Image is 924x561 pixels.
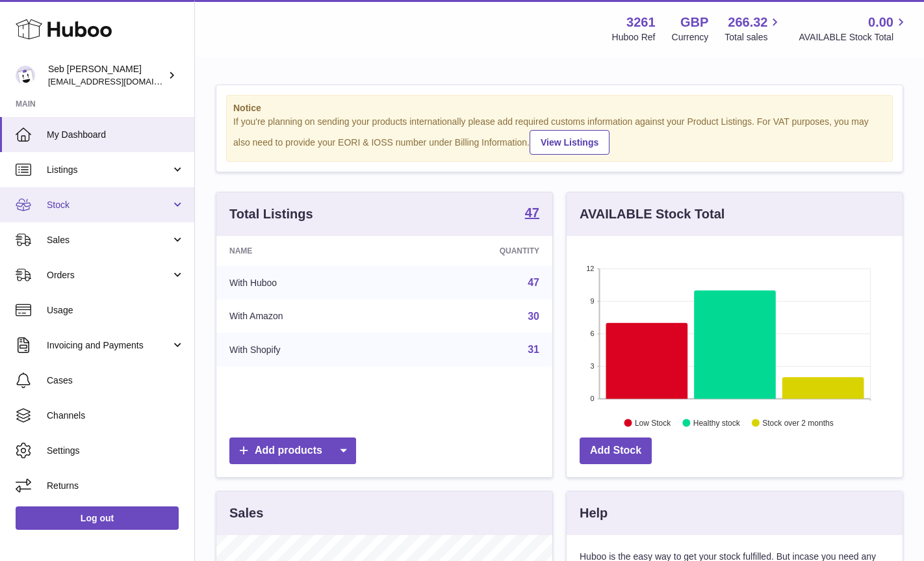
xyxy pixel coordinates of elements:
[400,236,552,266] th: Quantity
[528,277,539,288] a: 47
[48,63,165,88] div: Seb [PERSON_NAME]
[525,206,539,219] strong: 47
[626,14,656,31] strong: 3261
[47,199,171,211] span: Stock
[612,31,656,44] div: Huboo Ref
[580,205,725,223] h3: AVAILABLE Stock Total
[47,410,185,422] span: Channels
[580,437,652,464] a: Add Stock
[47,129,185,141] span: My Dashboard
[580,504,608,522] h3: Help
[47,269,171,281] span: Orders
[47,374,185,387] span: Cases
[229,205,313,223] h3: Total Listings
[47,234,171,246] span: Sales
[799,31,908,44] span: AVAILABLE Stock Total
[693,418,741,427] text: Healthy stock
[762,418,833,427] text: Stock over 2 months
[528,344,539,355] a: 31
[233,102,886,114] strong: Notice
[229,504,263,522] h3: Sales
[590,395,594,402] text: 0
[16,66,35,85] img: ecom@bravefoods.co.uk
[635,418,671,427] text: Low Stock
[216,236,400,266] th: Name
[216,266,400,300] td: With Huboo
[16,506,179,530] a: Log out
[216,333,400,367] td: With Shopify
[216,300,400,333] td: With Amazon
[525,206,539,222] a: 47
[47,480,185,492] span: Returns
[590,362,594,370] text: 3
[528,311,539,322] a: 30
[799,14,908,44] a: 0.00 AVAILABLE Stock Total
[47,304,185,317] span: Usage
[590,330,594,337] text: 6
[47,445,185,457] span: Settings
[680,14,708,31] strong: GBP
[47,339,171,352] span: Invoicing and Payments
[530,130,610,155] a: View Listings
[229,437,356,464] a: Add products
[47,164,171,176] span: Listings
[586,265,594,272] text: 12
[725,31,782,44] span: Total sales
[725,14,782,44] a: 266.32 Total sales
[48,76,191,86] span: [EMAIL_ADDRESS][DOMAIN_NAME]
[728,14,767,31] span: 266.32
[868,14,893,31] span: 0.00
[233,116,886,155] div: If you're planning on sending your products internationally please add required customs informati...
[590,297,594,305] text: 9
[672,31,709,44] div: Currency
